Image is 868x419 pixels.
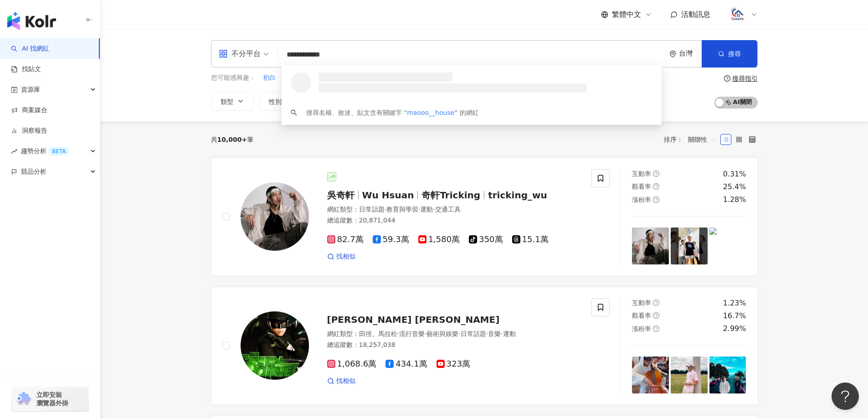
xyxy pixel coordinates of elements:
span: 吳奇軒 [327,190,354,201]
span: 漲粉率 [632,196,651,203]
div: 排序： [664,132,720,147]
span: 性別 [269,98,282,105]
div: 25.4% [723,182,746,192]
button: 性別 [259,92,302,110]
span: appstore [219,49,228,58]
span: question-circle [653,171,659,177]
button: 初白 [262,73,276,83]
a: KOL Avatar[PERSON_NAME] [PERSON_NAME]網紅類型：田徑、馬拉松·流行音樂·藝術與娛樂·日常話題·音樂·運動總追蹤數：18,257,0381,068.6萬434.... [211,287,758,405]
img: KOL Avatar [241,311,309,380]
span: 搜尋 [728,50,741,57]
span: 1,068.6萬 [327,359,377,369]
span: 323萬 [437,359,470,369]
span: environment [669,51,676,57]
span: · [418,206,420,213]
span: 15.1萬 [512,235,549,244]
span: · [425,330,426,337]
span: · [486,330,488,337]
span: [PERSON_NAME] [PERSON_NAME] [327,314,500,325]
span: tricking_wu [488,190,547,201]
span: 交通工具 [435,206,461,213]
div: 共 筆 [211,136,254,143]
button: 類型 [211,92,254,110]
iframe: Help Scout Beacon - Open [832,383,859,410]
span: 82.7萬 [327,235,364,244]
span: 教育與學習 [386,206,418,213]
span: 初白 [263,73,276,83]
span: 流行音樂 [399,330,425,337]
a: chrome extension立即安裝 瀏覽器外掛 [12,387,88,411]
span: 10,000+ [217,136,247,143]
a: 洞察報告 [11,126,47,135]
span: search [291,109,297,116]
img: chrome extension [15,392,32,406]
span: question-circle [653,197,659,203]
span: 藝術與娛樂 [426,330,458,337]
div: 搜尋指引 [732,75,758,82]
span: 350萬 [469,235,503,244]
img: post-image [632,228,669,264]
span: 觀看率 [632,312,651,319]
span: 觀看率 [632,183,651,190]
a: KOL Avatar吳奇軒Wu Hsuan奇軒Trickingtricking_wu網紅類型：日常話題·教育與學習·運動·交通工具總追蹤數：20,871,04482.7萬59.3萬1,580萬3... [211,158,758,276]
img: KOL Avatar [241,182,309,251]
span: 資源庫 [21,79,40,100]
a: 商案媒合 [11,106,47,115]
span: 互動率 [632,170,651,177]
span: 關聯性 [688,132,715,147]
span: 59.3萬 [373,235,409,244]
span: 運動 [420,206,433,213]
span: question-circle [653,312,659,319]
img: post-image [709,357,746,393]
span: 找相似 [336,252,355,261]
div: 台灣 [679,50,702,57]
span: 日常話題 [359,206,385,213]
div: 搜尋名稱、敘述、貼文含有關鍵字 “ ” 的網紅 [306,108,479,118]
span: 奇軒Tricking [421,190,480,201]
span: 434.1萬 [385,359,427,369]
div: 0.31% [723,169,746,179]
div: 總追蹤數 ： 20,871,044 [327,216,581,225]
div: 16.7% [723,311,746,321]
button: 搜尋 [702,40,757,67]
a: 找相似 [327,377,355,386]
span: · [433,206,435,213]
span: Wu Hsuan [362,190,414,201]
div: 不分平台 [219,47,261,61]
img: post-image [671,228,708,264]
span: question-circle [724,75,730,82]
span: 競品分析 [21,161,46,182]
span: 互動率 [632,299,651,306]
span: 音樂 [488,330,501,337]
img: post-image [709,228,746,264]
div: 網紅類型 ： [327,205,581,214]
span: 運動 [503,330,516,337]
span: question-circle [653,300,659,306]
img: logo.png [729,6,746,23]
img: logo [7,12,56,30]
span: question-circle [653,183,659,190]
div: 2.99% [723,324,746,334]
a: 找貼文 [11,65,41,74]
img: post-image [671,357,708,393]
span: 您可能感興趣： [211,73,256,83]
div: 1.23% [723,298,746,308]
img: post-image [632,357,669,393]
span: · [501,330,503,337]
span: · [397,330,399,337]
div: BETA [48,147,69,156]
span: 趨勢分析 [21,141,69,161]
div: 總追蹤數 ： 18,257,038 [327,341,581,350]
span: rise [11,148,17,155]
span: maooo__house [407,109,454,116]
span: 日常話題 [461,330,486,337]
div: 網紅類型 ： [327,330,581,339]
span: 活動訊息 [681,10,710,19]
span: 漲粉率 [632,325,651,332]
div: 1.28% [723,195,746,205]
span: · [385,206,386,213]
span: 田徑、馬拉松 [359,330,397,337]
span: question-circle [653,326,659,332]
span: 繁體中文 [612,10,641,20]
span: 1,580萬 [418,235,460,244]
